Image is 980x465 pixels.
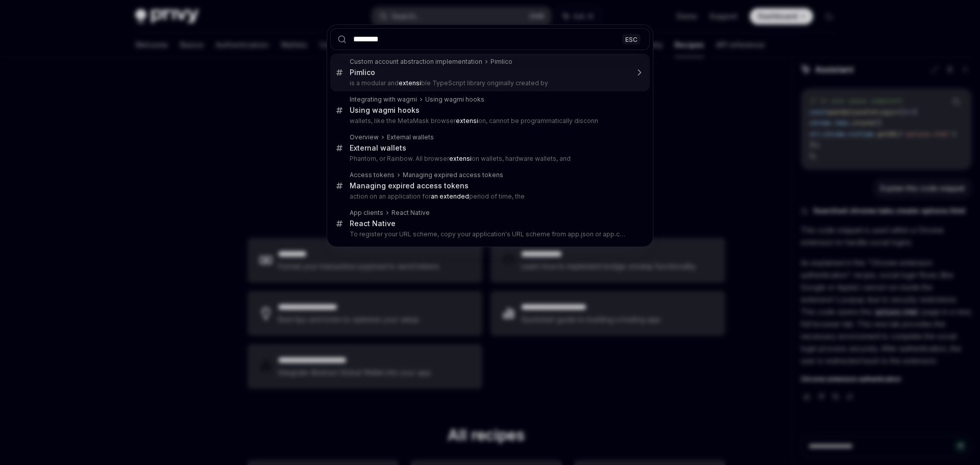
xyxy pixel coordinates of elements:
div: Integrating with wagmi [350,95,417,104]
div: ESC [622,34,641,44]
p: action on an application for period of time, the [350,192,628,201]
div: React Native [391,209,430,217]
b: extensi [456,117,478,125]
b: extensi [399,79,421,87]
div: Managing expired access tokens [403,171,503,179]
div: External wallets [350,143,406,153]
div: Pimlico [350,68,375,77]
b: an extended [431,192,469,200]
div: External wallets [387,133,434,141]
div: App clients [350,209,383,217]
p: To register your URL scheme, copy your application's URL scheme from app.json or app.config.ts [350,230,628,238]
div: Overview [350,133,379,141]
div: React Native [350,219,396,228]
p: Phantom, or Rainbow. All browser on wallets, hardware wallets, and [350,155,628,163]
div: Using wagmi hooks [350,106,420,115]
div: Custom account abstraction implementation [350,58,482,66]
div: Managing expired access tokens [350,181,469,190]
p: wallets, like the MetaMask browser on, cannot be programmatically disconn [350,117,628,125]
p: is a modular and ble TypeScript library originally created by [350,79,628,87]
div: Using wagmi hooks [425,95,484,104]
div: Access tokens [350,171,395,179]
div: Pimlico [491,58,512,66]
b: extensi [449,155,472,162]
